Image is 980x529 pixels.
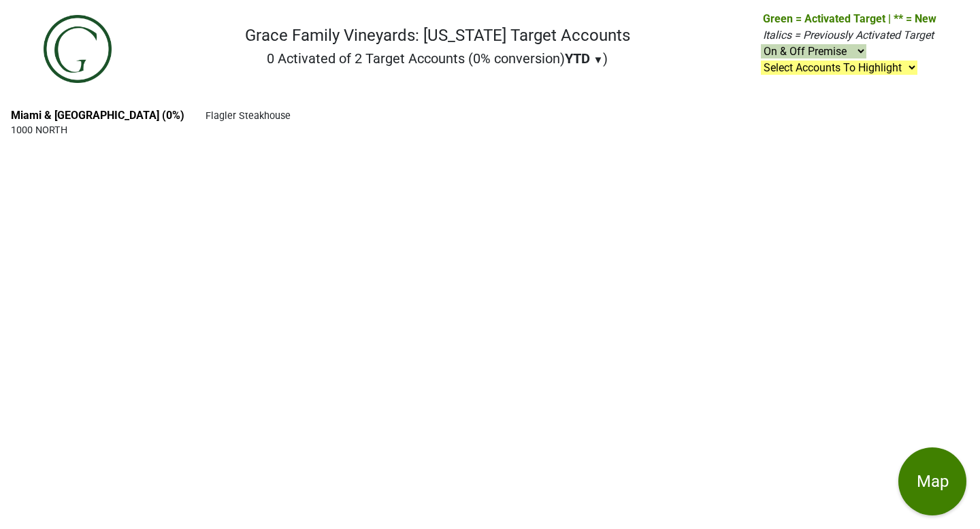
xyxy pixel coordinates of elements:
img: Grace Family Vineyards [44,15,112,83]
span: Flagler Steakhouse [206,110,291,122]
span: Italics = Previously Activated Target [763,29,934,41]
a: Miami & [GEOGRAPHIC_DATA] (0%) [11,109,184,122]
h1: Grace Family Vineyards: [US_STATE] Target Accounts [245,26,630,46]
span: YTD [565,50,590,67]
span: 1000 NORTH [11,124,67,136]
span: Green = Activated Target | ** = New [763,12,936,25]
button: Map [898,447,966,515]
span: ▼ [593,54,604,66]
h2: 0 Activated of 2 Target Accounts (0% conversion) ) [245,50,630,67]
